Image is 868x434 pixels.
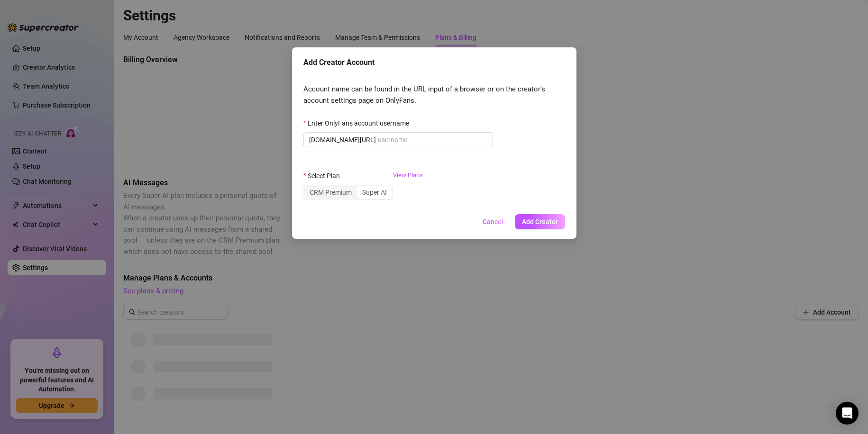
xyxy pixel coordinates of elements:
[378,135,487,145] input: Enter OnlyFans account username
[303,185,393,200] div: segmented control
[309,135,376,145] span: [DOMAIN_NAME][URL]
[304,186,357,199] div: CRM Premium
[303,57,565,68] div: Add Creator Account
[836,402,859,425] div: Open Intercom Messenger
[515,214,565,229] button: Add Creator
[522,218,558,226] span: Add Creator
[475,214,511,229] button: Cancel
[483,218,503,226] span: Cancel
[357,186,392,199] div: Super AI
[303,84,565,106] span: Account name can be found in the URL input of a browser or on the creator's account settings page...
[303,118,415,128] label: Enter OnlyFans account username
[303,171,346,181] label: Select Plan
[393,171,423,208] a: View Plans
